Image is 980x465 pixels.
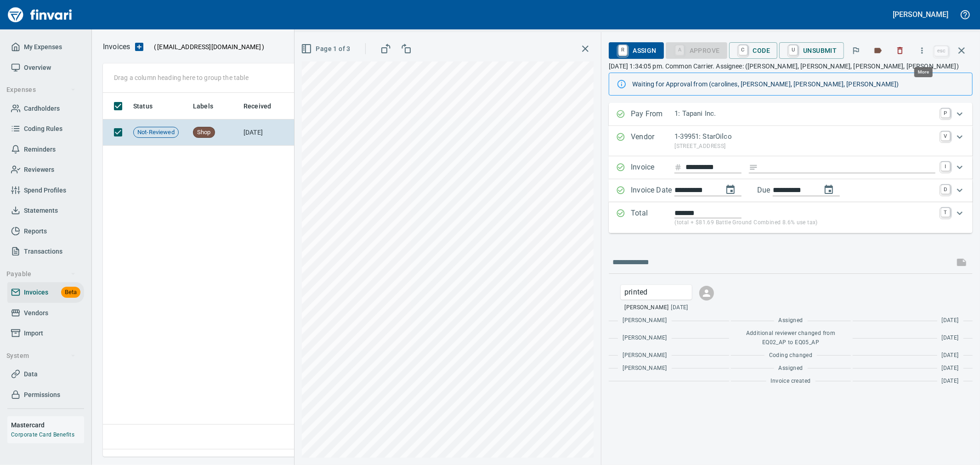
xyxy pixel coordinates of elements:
span: [DATE] [942,377,959,386]
div: Expand [609,179,973,202]
span: This records your message into the invoice and notifies anyone mentioned [951,251,973,273]
button: Page 1 of 3 [299,40,354,57]
a: Permissions [7,385,84,405]
div: Expand [609,202,973,233]
span: [PERSON_NAME] [623,316,667,325]
p: printed [624,287,688,298]
span: [DATE] [942,316,959,325]
span: Code [736,43,770,58]
p: Invoices [103,41,130,52]
span: Payable [6,268,76,280]
button: UUnsubmit [779,42,844,59]
a: Overview [7,57,84,78]
span: Spend Profiles [24,185,66,196]
svg: Invoice description [749,163,758,172]
span: Labels [193,101,213,112]
span: Assigned [779,316,803,325]
div: Expand [609,156,973,179]
a: D [941,185,950,194]
span: Invoice created [771,377,811,386]
button: Labels [868,40,888,61]
a: Coding Rules [7,119,84,139]
span: [EMAIL_ADDRESS][DOMAIN_NAME] [156,42,262,51]
a: Data [7,364,84,385]
span: [PERSON_NAME] [623,364,667,373]
div: Waiting for Approval from (carolines, [PERSON_NAME], [PERSON_NAME], [PERSON_NAME]) [632,76,965,92]
a: V [941,131,950,141]
span: Import [24,328,43,339]
span: Reviewers [24,164,54,176]
span: [PERSON_NAME] [623,351,667,360]
span: Invoices [24,287,48,298]
a: Transactions [7,241,84,262]
span: System [6,350,76,362]
p: 1-39951: StarOilco [674,131,935,142]
span: Statements [24,205,58,216]
a: Reviewers [7,159,84,180]
span: [PERSON_NAME] [624,303,668,312]
span: Received [244,101,271,112]
a: Spend Profiles [7,180,84,201]
span: [PERSON_NAME] [623,334,667,343]
button: CCode [729,42,778,59]
span: [DATE] [942,351,959,360]
p: Invoice Date [631,185,674,197]
span: Overview [24,62,51,74]
p: Due [757,185,801,196]
span: Permissions [24,389,60,401]
button: System [3,347,79,364]
p: 1: Tapani Inc. [674,108,935,119]
p: ( ) [148,42,265,51]
span: Unsubmit [787,43,837,58]
h6: Mastercard [11,420,84,430]
p: (total + $81.69 Battle Ground Combined 8.6% use tax) [674,218,935,227]
img: Finvari [6,4,74,26]
button: RAssign [609,42,663,59]
button: Upload an Invoice [130,41,148,52]
a: Vendors [7,303,84,323]
span: Beta [61,287,80,298]
p: Drag a column heading here to group the table [114,73,249,82]
span: Status [133,101,153,112]
span: Assigned [779,364,803,373]
button: [PERSON_NAME] [891,7,951,22]
span: [DATE] [942,364,959,373]
a: U [789,45,798,55]
button: Flag [846,40,866,61]
span: Expenses [6,84,76,96]
div: Expand [609,103,973,126]
td: StarOilco (1-39951) [290,119,382,146]
p: Vendor [631,131,674,151]
span: Received [244,101,283,112]
button: change date [719,179,742,201]
div: Click for options [621,285,692,300]
a: My Expenses [7,37,84,57]
span: Reports [24,226,47,237]
a: T [941,208,950,217]
a: Reports [7,221,84,242]
span: Assign [616,43,656,58]
span: Reminders [24,144,56,155]
p: [STREET_ADDRESS] [674,142,935,151]
a: P [941,108,950,118]
p: [DATE] 1:34:05 pm. Common Carrier. Assignee: ([PERSON_NAME], [PERSON_NAME], [PERSON_NAME], [PERSO... [609,62,973,71]
span: Transactions [24,246,62,257]
span: Additional reviewer changed from EQ02_AP to EQ05_AP [736,329,846,347]
p: Pay From [631,108,674,120]
p: Total [631,208,674,227]
div: Coding Required [666,46,727,54]
button: Expenses [3,81,79,98]
span: [DATE] [942,334,959,343]
h5: [PERSON_NAME] [893,10,948,19]
a: R [618,45,627,55]
a: InvoicesBeta [7,282,84,303]
span: My Expenses [24,41,62,53]
a: Statements [7,200,84,221]
span: Cardholders [24,103,60,114]
a: C [739,45,748,55]
span: Status [133,101,164,112]
button: change due date [818,179,840,201]
nav: breadcrumb [103,41,130,52]
a: Reminders [7,139,84,160]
